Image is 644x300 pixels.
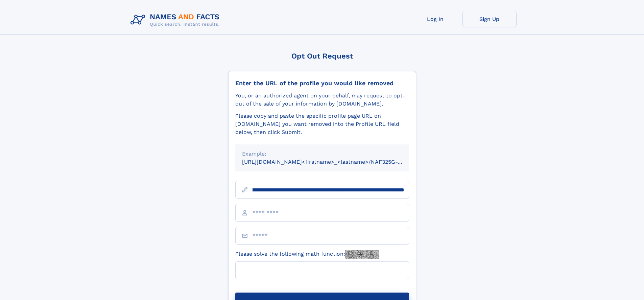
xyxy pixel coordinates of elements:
[462,11,517,27] a: Sign Up
[235,79,409,87] div: Enter the URL of the profile you would like removed
[228,52,416,60] div: Opt Out Request
[235,250,379,259] label: Please solve the following math function:
[242,159,422,165] small: [URL][DOMAIN_NAME]<firstname>_<lastname>/NAF325G-xxxxxxxx
[408,11,462,27] a: Log In
[235,92,409,108] div: You, or an authorized agent on your behalf, may request to opt-out of the sale of your informatio...
[235,112,409,136] div: Please copy and paste the specific profile page URL on [DOMAIN_NAME] you want removed into the Pr...
[242,150,402,158] div: Example:
[128,11,225,29] img: Logo Names and Facts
